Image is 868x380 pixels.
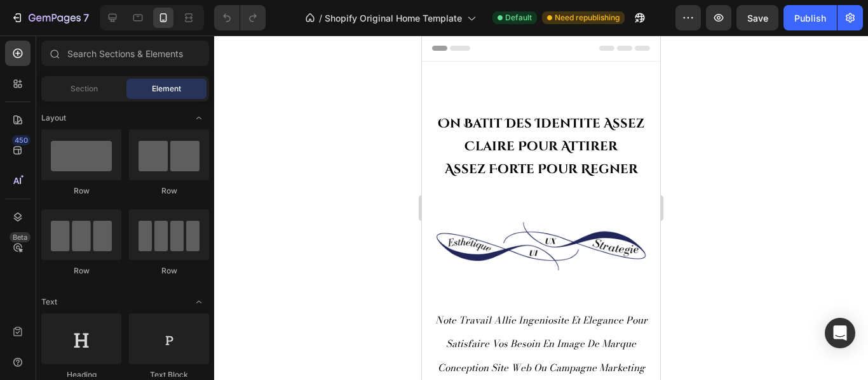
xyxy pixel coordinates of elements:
[152,83,181,95] span: Element
[5,5,95,30] button: 7
[505,12,532,23] span: Default
[41,265,121,277] div: Row
[325,11,462,25] span: Shopify Original Home Template
[189,292,209,312] span: Toggle open
[214,5,266,30] div: Undo/Redo
[794,11,826,25] div: Publish
[71,83,98,95] span: Section
[83,10,89,25] p: 7
[747,13,768,23] span: Save
[41,296,57,308] span: Text
[555,12,620,23] span: Need republishing
[10,232,31,242] div: Beta
[825,318,855,348] div: Open Intercom Messenger
[319,11,322,25] span: /
[41,41,209,66] input: Search Sections & Elements
[189,108,209,128] span: Toggle open
[12,135,31,145] div: 450
[41,185,121,197] div: Row
[736,5,778,30] button: Save
[41,112,66,124] span: Layout
[129,265,209,277] div: Row
[783,5,837,30] button: Publish
[422,36,660,380] iframe: Design area
[129,185,209,197] div: Row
